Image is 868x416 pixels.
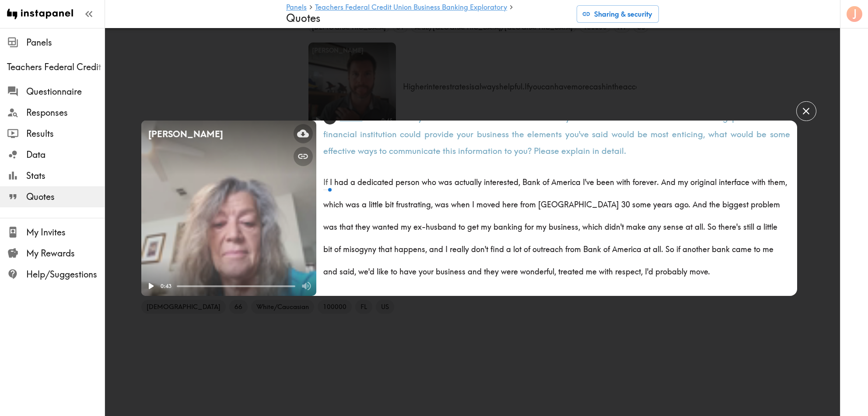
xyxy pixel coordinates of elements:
span: that [378,235,394,257]
span: some [632,190,653,213]
span: when [451,190,472,213]
span: to [458,213,467,235]
span: a [506,235,513,257]
span: years [653,190,675,213]
span: there's [718,213,743,235]
span: I [330,168,334,190]
span: And [693,190,709,213]
h4: Quotes [286,12,570,25]
span: dedicated [357,168,395,190]
span: bank [712,235,732,257]
span: with [752,168,768,190]
span: little [763,213,780,235]
span: happens, [394,235,429,257]
span: moved [476,190,502,213]
button: J [846,5,863,23]
span: [GEOGRAPHIC_DATA] [538,190,621,213]
span: a [362,190,369,213]
span: at [644,235,653,257]
span: and [323,257,339,280]
span: don't [471,235,490,257]
span: My Invites [26,226,105,238]
span: my [678,168,690,190]
span: another [682,235,712,257]
span: me [586,257,599,280]
span: all. [653,235,665,257]
span: 100000 [318,302,352,312]
span: with [616,168,633,190]
span: came [732,235,754,257]
span: 0:43 [161,282,173,290]
span: And [661,168,678,190]
span: my [401,213,413,235]
div: [PERSON_NAME] [141,121,316,148]
span: America [612,235,644,257]
span: business [436,257,468,280]
span: So [707,213,718,235]
span: Help/Suggestions [26,268,105,281]
span: lot [513,235,524,257]
span: outreach [532,235,565,257]
span: 30 [621,190,632,213]
span: little [369,190,385,213]
span: ago. [675,190,693,213]
span: which [582,213,605,235]
span: was [346,190,362,213]
span: Quotes [26,191,105,203]
span: Stats [26,170,105,182]
span: from [565,235,583,257]
span: Responses [26,107,105,119]
span: bit [323,235,334,257]
span: a [756,213,763,235]
span: respect, [615,257,645,280]
span: [DEMOGRAPHIC_DATA] [141,302,226,312]
span: business, [549,213,582,235]
span: Teachers Federal Credit Union Business Banking Exploratory [7,61,105,73]
span: for [525,213,536,235]
span: I [445,235,450,257]
span: them, [768,168,789,190]
span: get [467,213,481,235]
span: didn't [605,213,626,235]
span: probably [655,257,689,280]
span: my [481,213,493,235]
span: I'd [645,257,655,280]
span: White/Caucasian [251,302,314,312]
button: Sharing & security [577,5,659,23]
a: Teachers Federal Credit Union Business Banking Exploratory [315,4,507,12]
span: was [435,190,451,213]
span: - [323,112,790,156]
span: to [391,257,399,280]
span: interested, [484,168,522,190]
span: Bank [522,168,542,190]
span: My Rewards [26,247,105,260]
span: me [763,235,776,257]
span: Data [26,149,105,161]
span: of [542,168,551,190]
span: J [853,7,857,22]
span: they [484,257,501,280]
span: of [524,235,532,257]
span: America [551,168,583,190]
span: really [450,235,471,257]
span: if [676,235,682,257]
span: Panels [26,36,105,49]
span: banking [493,213,525,235]
span: sense [663,213,686,235]
span: find [490,235,506,257]
span: have [399,257,419,280]
span: all. [695,213,707,235]
span: at [686,213,695,235]
span: my [536,213,549,235]
span: make [626,213,648,235]
span: they [355,213,372,235]
span: a [350,168,357,190]
span: that [339,213,355,235]
span: was [438,168,455,190]
span: actually [455,168,484,190]
span: which [323,190,346,213]
span: the [709,190,722,213]
span: still [743,213,756,235]
span: and [429,235,445,257]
